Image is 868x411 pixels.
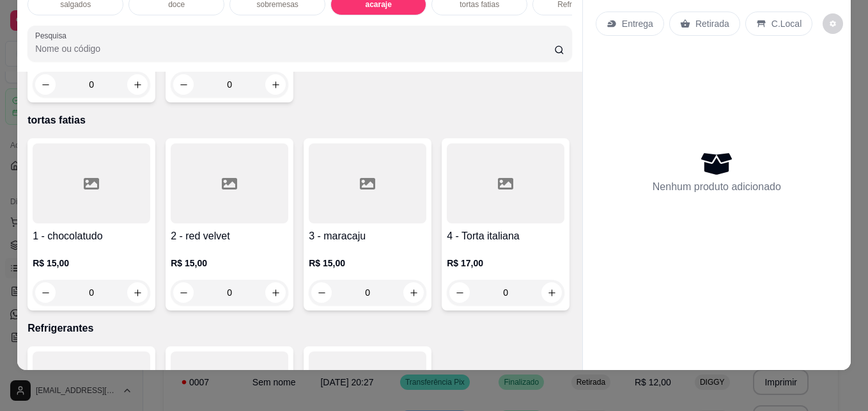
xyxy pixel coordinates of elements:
button: decrease-product-quantity [35,282,56,303]
p: Retirada [695,17,729,30]
input: Pesquisa [35,42,554,55]
button: decrease-product-quantity [311,282,332,303]
button: increase-product-quantity [541,282,562,303]
button: increase-product-quantity [265,282,286,303]
button: increase-product-quantity [403,282,424,303]
button: increase-product-quantity [127,74,148,95]
button: decrease-product-quantity [449,282,470,303]
h4: 1 - chocolatudo [33,229,150,244]
p: C.Local [771,17,802,30]
h4: 3 - maracaju [309,229,426,244]
h4: 4 - Torta italiana [447,229,564,244]
p: R$ 15,00 [33,257,150,270]
p: Entrega [622,17,653,30]
button: decrease-product-quantity [173,282,194,303]
p: Nenhum produto adicionado [653,179,781,195]
p: R$ 15,00 [171,257,288,270]
p: tortas fatias [27,113,572,128]
p: Refrigerantes [27,321,572,336]
h4: 2 - red velvet [171,229,288,244]
button: decrease-product-quantity [823,13,843,34]
button: increase-product-quantity [127,282,148,303]
button: decrease-product-quantity [173,74,194,95]
label: Pesquisa [35,30,71,41]
p: R$ 15,00 [309,257,426,270]
button: increase-product-quantity [265,74,286,95]
p: R$ 17,00 [447,257,564,270]
button: decrease-product-quantity [35,74,56,95]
